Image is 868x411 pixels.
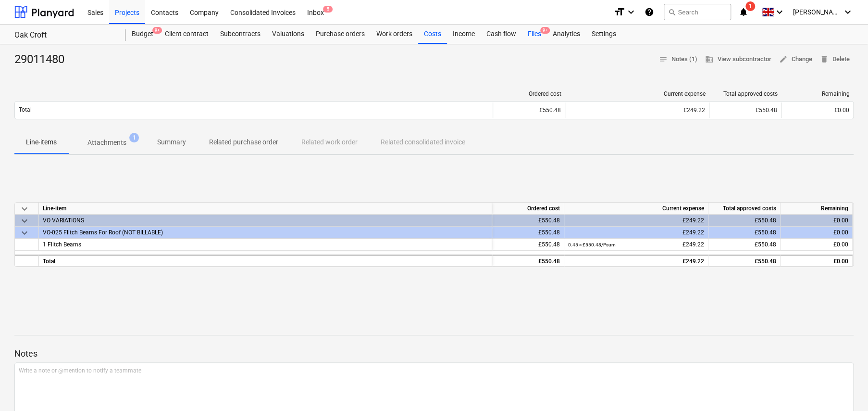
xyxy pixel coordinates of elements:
[14,52,72,67] div: 29011480
[522,25,547,44] div: Files
[209,137,278,147] p: Related purchase order
[793,8,841,16] span: [PERSON_NAME]
[659,54,697,65] span: Notes (1)
[418,25,447,44] a: Costs
[842,6,854,18] i: keyboard_arrow_down
[87,138,126,148] p: Attachments
[43,241,81,248] span: 1 Flitch Beams
[784,227,848,239] div: £0.00
[655,52,701,67] button: Notes (1)
[214,25,266,44] a: Subcontracts
[14,30,114,40] div: Oak Croft
[39,203,492,215] div: Line-item
[713,90,778,97] div: Total approved costs
[157,137,186,147] p: Summary
[19,227,30,239] span: keyboard_arrow_down
[784,239,848,251] div: £0.00
[19,106,32,114] p: Total
[568,242,616,247] small: 0.45 × £550.48 / Psum
[564,203,708,215] div: Current expense
[668,8,676,16] span: search
[43,215,488,226] div: VO VARIATIONS
[496,239,560,251] div: £550.48
[497,107,561,114] div: £550.48
[19,203,30,215] span: keyboard_arrow_down
[39,255,492,267] div: Total
[645,6,654,18] i: Knowledge base
[310,25,371,44] a: Purchase orders
[323,6,333,13] span: 5
[775,52,816,67] button: Change
[497,90,561,97] div: Ordered cost
[568,215,704,227] div: £249.22
[820,55,829,64] span: delete
[739,6,748,18] i: notifications
[152,27,162,34] span: 9+
[522,25,547,44] a: Files9+
[712,215,776,227] div: £550.48
[784,215,848,227] div: £0.00
[586,25,622,44] a: Settings
[126,25,159,44] a: Budget9+
[781,203,853,215] div: Remaining
[713,107,777,114] div: £550.48
[26,137,57,147] p: Line-items
[492,203,564,215] div: Ordered cost
[708,203,781,215] div: Total approved costs
[779,55,788,64] span: edit
[266,25,310,44] a: Valuations
[712,239,776,251] div: £550.48
[371,25,418,44] a: Work orders
[774,6,785,18] i: keyboard_arrow_down
[745,1,755,11] span: 1
[701,52,775,67] button: View subcontractor
[568,256,704,268] div: £249.22
[659,55,668,64] span: notes
[129,133,139,142] span: 1
[625,6,637,18] i: keyboard_arrow_down
[547,25,586,44] a: Analytics
[816,52,854,67] button: Delete
[779,54,812,65] span: Change
[447,25,481,44] a: Income
[568,227,704,239] div: £249.22
[496,256,560,268] div: £550.48
[614,6,625,18] i: format_size
[705,54,771,65] span: View subcontractor
[784,256,848,268] div: £0.00
[568,239,704,251] div: £249.22
[712,227,776,239] div: £550.48
[43,227,488,238] div: VO-025 Flitch Beams For Roof (NOT BILLABLE)
[785,107,849,114] div: £0.00
[496,215,560,227] div: £550.48
[569,107,705,114] div: £249.22
[820,54,850,65] span: Delete
[159,25,214,44] a: Client contract
[712,256,776,268] div: £550.48
[705,55,714,64] span: business
[569,90,706,97] div: Current expense
[540,27,550,34] span: 9+
[664,4,731,20] button: Search
[14,348,854,360] p: Notes
[785,90,850,97] div: Remaining
[126,25,159,44] div: Budget
[19,215,30,227] span: keyboard_arrow_down
[820,365,868,411] iframe: Chat Widget
[496,227,560,239] div: £550.48
[481,25,522,44] a: Cash flow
